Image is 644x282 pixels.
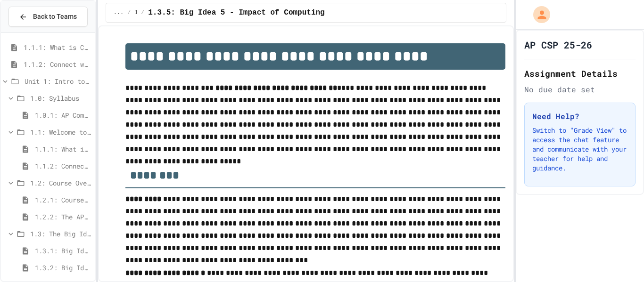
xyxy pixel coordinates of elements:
[25,76,91,86] span: Unit 1: Intro to Computer Science
[35,246,91,256] span: 1.3.1: Big Idea 1 - Creative Development
[30,127,91,137] span: 1.1: Welcome to Computer Science
[35,212,91,222] span: 1.2.2: The AP Exam
[30,229,91,239] span: 1.3: The Big Ideas
[532,126,627,173] p: Switch to "Grade View" to access the chat feature and communicate with your teacher for help and ...
[35,161,91,171] span: 1.1.2: Connect with Your World
[524,67,636,80] h2: Assignment Details
[114,9,124,16] span: ...
[532,111,627,122] h3: Need Help?
[148,7,324,18] span: 1.3.5: Big Idea 5 - Impact of Computing
[127,9,131,16] span: /
[35,263,91,273] span: 1.3.2: Big Idea 2 - Data
[24,59,91,69] span: 1.1.2: Connect with Your World
[24,42,91,52] span: 1.1.1: What is Computer Science?
[524,38,592,51] h1: AP CSP 25-26
[141,9,144,16] span: /
[524,84,636,95] div: No due date set
[33,12,77,22] span: Back to Teams
[30,178,91,188] span: 1.2: Course Overview and the AP Exam
[35,195,91,205] span: 1.2.1: Course Overview
[523,4,553,25] div: My Account
[35,144,91,154] span: 1.1.1: What is Computer Science?
[135,9,138,16] span: 1.3: The Big Ideas
[30,93,91,103] span: 1.0: Syllabus
[35,110,91,120] span: 1.0.1: AP Computer Science Principles in Python Course Syllabus
[8,7,88,27] button: Back to Teams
